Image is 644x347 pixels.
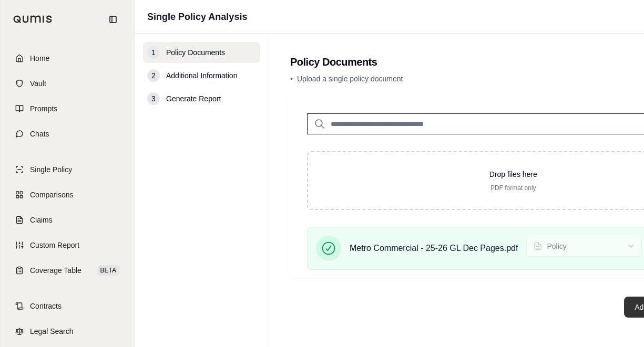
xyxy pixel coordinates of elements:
a: Custom Report [7,234,128,257]
span: Coverage Table [30,265,81,276]
button: Collapse sidebar [105,11,121,28]
span: Vault [30,78,46,89]
a: Comparisons [7,183,128,206]
span: Upload a single policy document [297,75,403,83]
span: Claims [30,215,53,225]
div: 2 [147,69,160,82]
a: Single Policy [7,158,128,181]
span: Chats [30,129,49,139]
h1: Single Policy Analysis [147,9,247,24]
span: Comparisons [30,190,73,200]
a: Legal Search [7,320,128,343]
div: 3 [147,92,160,105]
span: Policy Documents [166,47,225,58]
span: Custom Report [30,240,79,250]
a: Coverage TableBETA [7,259,128,282]
span: Additional Information [166,70,237,81]
span: BETA [97,265,119,276]
div: 1 [147,46,160,59]
span: Metro Commercial - 25-26 GL Dec Pages.pdf [350,242,518,255]
span: Single Policy [30,164,72,175]
a: Vault [7,72,128,95]
span: Contracts [30,301,62,311]
a: Chats [7,122,128,145]
span: Legal Search [30,326,74,337]
a: Prompts [7,97,128,120]
a: Home [7,47,128,70]
a: Claims [7,208,128,232]
span: Prompts [30,103,57,114]
a: Contracts [7,295,128,318]
span: Home [30,53,49,64]
span: • [290,75,293,83]
span: Generate Report [166,93,221,104]
img: Qumis Logo [13,15,53,23]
